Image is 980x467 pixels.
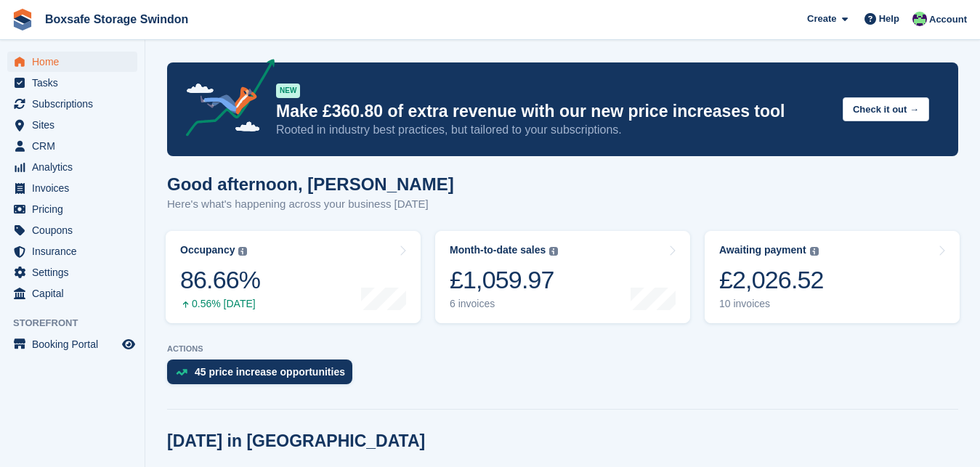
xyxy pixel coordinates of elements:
[32,94,119,114] span: Subscriptions
[176,369,187,375] img: price_increase_opportunities-93ffe204e8149a01c8c9dc8f82e8f89637d9d84a8eef4429ea346261dce0b2c0.svg
[180,265,260,295] div: 86.66%
[32,334,119,354] span: Booking Portal
[7,220,137,240] a: menu
[435,231,690,323] a: Month-to-date sales £1,059.97 6 invoices
[810,247,819,256] img: icon-info-grey-7440780725fd019a000dd9b08b2336e03edf1995a4989e88bcd33f0948082b44.svg
[167,431,425,451] h2: [DATE] in [GEOGRAPHIC_DATA]
[32,115,119,135] span: Sites
[705,231,960,323] a: Awaiting payment £2,026.52 10 invoices
[32,220,119,240] span: Coupons
[13,316,145,330] span: Storefront
[12,9,33,31] img: stora-icon-8386f47178a22dfd0bd8f6a31ec36ba5ce8667c1dd55bd0f319d3a0aa187defe.svg
[120,336,137,353] a: Preview store
[167,360,360,391] a: 45 price increase opportunities
[167,344,958,354] p: ACTIONS
[7,241,137,261] a: menu
[32,262,119,283] span: Settings
[32,283,119,304] span: Capital
[7,178,137,198] a: menu
[7,283,137,304] a: menu
[719,298,824,310] div: 10 invoices
[180,298,260,310] div: 0.56% [DATE]
[7,199,137,219] a: menu
[276,101,831,122] p: Make £360.80 of extra revenue with our new price increases tool
[32,136,119,156] span: CRM
[167,196,454,213] p: Here's what's happening across your business [DATE]
[7,136,137,156] a: menu
[32,241,119,261] span: Insurance
[195,366,345,378] div: 45 price increase opportunities
[276,84,300,98] div: NEW
[167,174,454,194] h1: Good afternoon, [PERSON_NAME]
[7,262,137,283] a: menu
[32,52,119,72] span: Home
[450,298,558,310] div: 6 invoices
[7,157,137,177] a: menu
[32,178,119,198] span: Invoices
[7,115,137,135] a: menu
[7,334,137,354] a: menu
[238,247,247,256] img: icon-info-grey-7440780725fd019a000dd9b08b2336e03edf1995a4989e88bcd33f0948082b44.svg
[843,97,929,121] button: Check it out →
[166,231,421,323] a: Occupancy 86.66% 0.56% [DATE]
[912,12,927,26] img: Kim Virabi
[276,122,831,138] p: Rooted in industry best practices, but tailored to your subscriptions.
[719,265,824,295] div: £2,026.52
[807,12,836,26] span: Create
[174,59,275,142] img: price-adjustments-announcement-icon-8257ccfd72463d97f412b2fc003d46551f7dbcb40ab6d574587a9cd5c0d94...
[180,244,235,256] div: Occupancy
[32,199,119,219] span: Pricing
[929,12,967,27] span: Account
[39,7,194,31] a: Boxsafe Storage Swindon
[450,244,546,256] div: Month-to-date sales
[7,73,137,93] a: menu
[719,244,806,256] div: Awaiting payment
[32,73,119,93] span: Tasks
[7,94,137,114] a: menu
[450,265,558,295] div: £1,059.97
[32,157,119,177] span: Analytics
[7,52,137,72] a: menu
[549,247,558,256] img: icon-info-grey-7440780725fd019a000dd9b08b2336e03edf1995a4989e88bcd33f0948082b44.svg
[879,12,899,26] span: Help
